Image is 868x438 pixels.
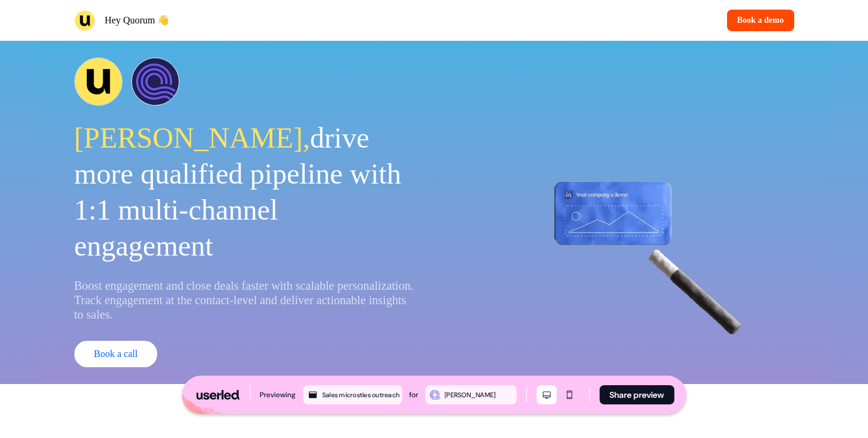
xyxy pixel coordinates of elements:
button: Share preview [599,385,674,404]
div: for [409,389,418,401]
p: Boost engagement and close deals faster with scalable personalization. Track engagement at the co... [74,278,418,322]
div: [PERSON_NAME] [444,389,514,400]
button: Book a call [74,341,158,367]
button: Book a demo [727,10,794,31]
p: Hey Quorum 👋 [105,13,170,28]
button: Desktop mode [536,385,557,404]
div: Sales microsties outreach [322,389,400,400]
div: Previewing [260,389,296,401]
span: [PERSON_NAME], [74,122,310,154]
button: Mobile mode [559,385,579,404]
